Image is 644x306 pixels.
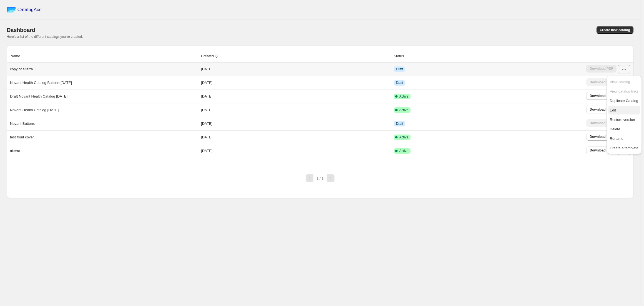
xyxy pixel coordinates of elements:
[396,67,403,71] span: Draft
[399,149,408,153] span: Active
[10,148,20,154] p: alterra
[610,118,635,122] span: Restore version
[10,107,59,113] p: Novant Health Catalog [DATE]
[199,76,392,89] td: [DATE]
[610,80,630,84] span: View catalog
[399,94,408,99] span: Active
[199,130,392,144] td: [DATE]
[590,107,613,112] span: Download PDF
[590,135,613,139] span: Download PDF
[199,144,392,158] td: [DATE]
[399,108,408,112] span: Active
[200,51,220,61] button: Created
[396,81,403,85] span: Draft
[610,99,638,103] span: Duplicate Catalog
[7,27,35,33] span: Dashboard
[199,103,392,117] td: [DATE]
[199,89,392,103] td: [DATE]
[610,146,638,150] span: Create a template
[396,121,403,126] span: Draft
[10,51,27,61] button: Name
[393,51,410,61] button: Status
[597,26,633,34] button: Create new catalog
[10,94,67,99] p: Draft Novant Health Catalog [DATE]
[586,133,617,141] a: Download PDF
[7,35,83,39] span: Here's a list of the different catalogs you've created.
[610,127,620,131] span: Delete
[610,108,616,112] span: Edit
[199,63,392,76] td: [DATE]
[199,117,392,130] td: [DATE]
[590,148,613,153] span: Download PDF
[10,135,34,140] p: test front cover
[586,106,617,113] a: Download PDF
[586,92,617,100] a: Download PDF
[600,28,630,32] span: Create new catalog
[610,89,638,93] span: View catalog links
[10,66,33,72] p: copy of alterra
[10,121,35,126] p: Novant Buttons
[586,146,617,154] a: Download PDF
[316,176,323,180] span: 1 / 1
[10,80,72,86] p: Novant Health Catalog Buttons [DATE]
[610,136,623,141] span: Rename
[399,135,408,140] span: Active
[590,94,613,98] span: Download PDF
[7,7,16,13] img: catalog ace
[17,7,42,13] span: CatalogAce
